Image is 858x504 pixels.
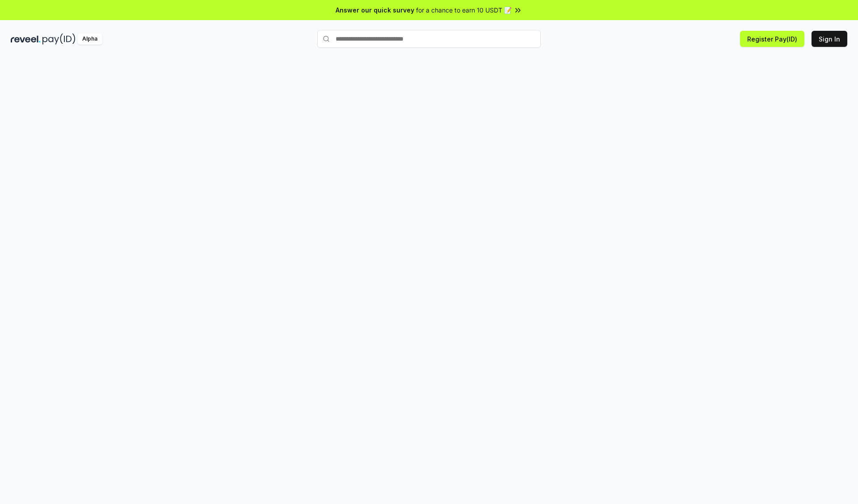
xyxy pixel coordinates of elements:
button: Sign In [812,31,847,47]
button: Register Pay(ID) [740,31,804,47]
span: Answer our quick survey [336,5,414,15]
span: for a chance to earn 10 USDT 📝 [416,5,512,15]
div: Alpha [77,33,102,45]
img: pay_id [42,33,76,45]
img: reveel_dark [11,33,41,45]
